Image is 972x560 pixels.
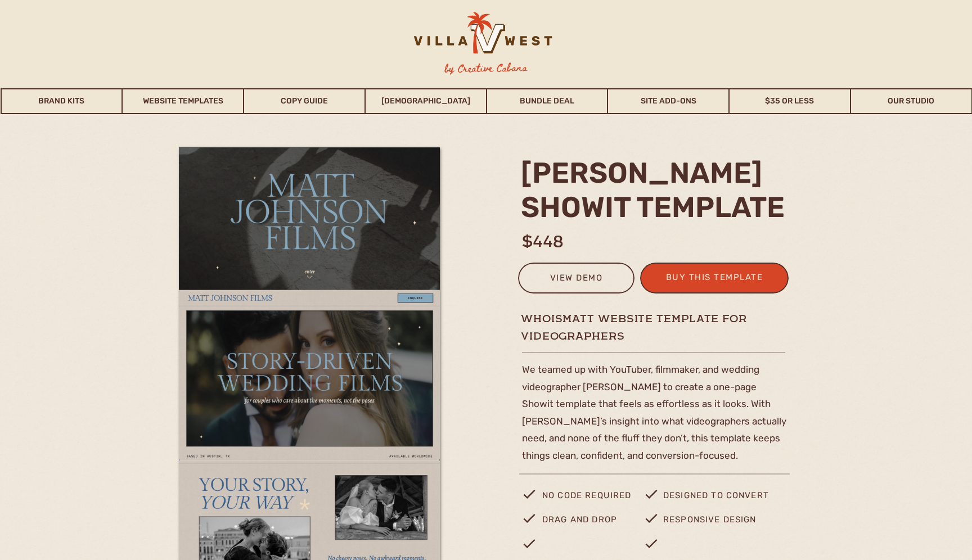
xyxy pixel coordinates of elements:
[608,88,728,114] a: Site Add-Ons
[851,88,971,114] a: Our Studio
[663,512,764,533] p: Responsive design
[487,88,607,114] a: Bundle Deal
[663,488,790,510] p: designed to convert
[659,270,769,288] a: buy this template
[244,88,364,114] a: Copy Guide
[525,270,627,289] a: view demo
[542,488,644,510] p: no code required
[522,361,790,485] p: We teamed up with YouTuber, filmmaker, and wedding videographer [PERSON_NAME] to create a one-pag...
[542,512,629,533] p: drag and drop
[521,156,793,223] h2: [PERSON_NAME] Showit template
[2,88,122,114] a: Brand Kits
[730,88,850,114] a: $35 or Less
[522,230,613,252] h1: $448
[435,60,537,77] h3: by Creative Cabana
[366,88,486,114] a: [DEMOGRAPHIC_DATA]
[123,88,243,114] a: Website Templates
[521,311,830,326] h1: whoismatt website template for videographers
